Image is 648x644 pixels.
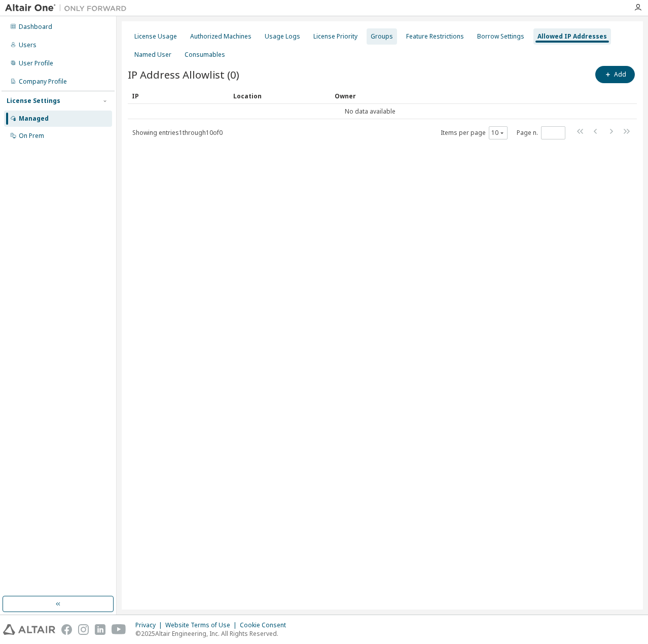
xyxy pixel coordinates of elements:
div: IP [132,88,225,104]
div: Usage Logs [265,32,300,41]
img: Altair One [5,3,132,13]
span: IP Address Allowlist (0) [128,67,239,82]
span: Showing entries 1 through 10 of 0 [132,128,223,137]
div: Website Terms of Use [165,621,240,629]
div: License Usage [134,32,177,41]
div: License Settings [7,97,60,105]
div: Privacy [135,621,165,629]
div: License Priority [313,32,357,41]
div: Location [233,88,327,104]
img: facebook.svg [61,624,72,635]
div: Dashboard [19,23,52,31]
p: © 2025 Altair Engineering, Inc. All Rights Reserved. [135,629,292,638]
div: Cookie Consent [240,621,292,629]
div: Authorized Machines [190,32,251,41]
div: Borrow Settings [477,32,524,41]
div: Feature Restrictions [406,32,464,41]
div: Consumables [185,51,225,59]
div: Managed [19,115,49,123]
img: instagram.svg [78,624,89,635]
button: 10 [491,129,505,137]
button: Add [595,66,635,83]
div: Named User [134,51,171,59]
img: linkedin.svg [95,624,105,635]
span: Items per page [441,126,508,139]
img: altair_logo.svg [3,624,55,635]
div: Allowed IP Addresses [537,32,607,41]
div: Owner [335,88,608,104]
td: No data available [128,104,613,119]
div: User Profile [19,59,53,67]
div: Groups [371,32,393,41]
div: On Prem [19,132,44,140]
img: youtube.svg [112,624,126,635]
div: Users [19,41,37,49]
div: Company Profile [19,78,67,86]
span: Page n. [517,126,565,139]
